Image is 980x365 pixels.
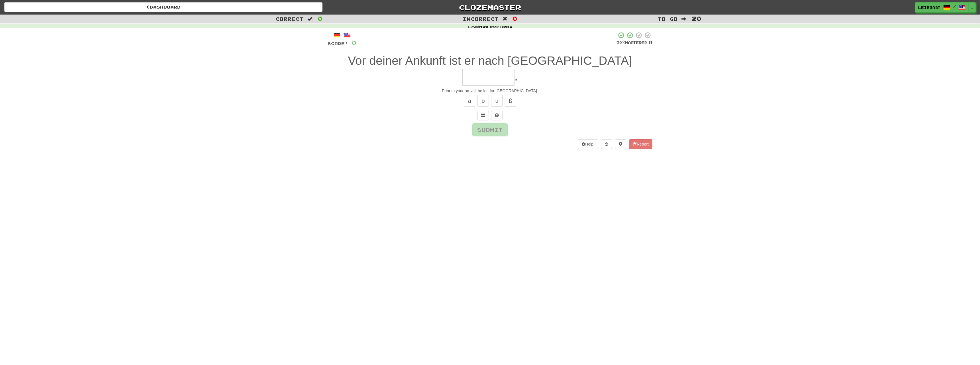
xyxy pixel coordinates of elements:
[601,139,612,149] button: Round history (alt+y)
[472,123,508,136] button: Submit
[331,2,649,12] a: Clozemaster
[658,16,677,22] span: To go
[275,16,303,22] span: Correct
[328,88,652,94] div: Prior to your arrival, he left for [GEOGRAPHIC_DATA].
[616,40,625,45] span: 50 %
[464,95,475,107] button: ä
[352,39,356,46] span: 0
[918,5,940,10] span: Leiegast
[915,2,969,13] a: Leiegast /
[505,95,516,107] button: ß
[681,17,688,21] span: :
[692,15,701,22] span: 20
[491,95,503,107] button: ü
[481,25,512,29] strong: Fast Track Level 4
[477,95,489,107] button: ö
[616,40,652,45] div: Mastered
[513,15,517,22] span: 0
[514,70,518,83] span: .
[328,32,356,39] div: /
[953,5,956,9] span: /
[318,15,322,22] span: 0
[328,41,348,46] span: Score:
[491,111,503,120] button: Single letter hint - you only get 1 per sentence and score half the points! alt+h
[578,139,598,149] button: Help!
[4,2,322,12] a: Dashboard
[503,17,509,21] span: :
[463,16,499,22] span: Incorrect
[629,139,652,149] button: Report
[307,17,314,21] span: :
[477,111,489,120] button: Switch sentence to multiple choice alt+p
[348,54,632,67] span: Vor deiner Ankunft ist er nach [GEOGRAPHIC_DATA]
